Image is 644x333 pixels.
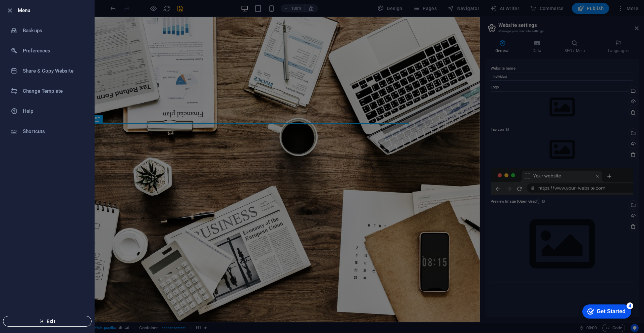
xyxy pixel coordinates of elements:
button: Exit [3,316,92,327]
div: 4 [50,1,56,8]
span: Exit [9,319,86,324]
h6: Backups [23,27,85,35]
h6: Preferences [23,47,85,55]
h6: Share & Copy Website [23,67,85,75]
a: Help [0,101,94,121]
h6: Shortcuts [23,127,85,135]
h6: Change Template [23,87,85,95]
h6: Menu [18,6,89,14]
h6: Help [23,107,85,115]
div: Get Started 4 items remaining, 20% complete [5,3,54,17]
div: Get Started [20,7,49,13]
